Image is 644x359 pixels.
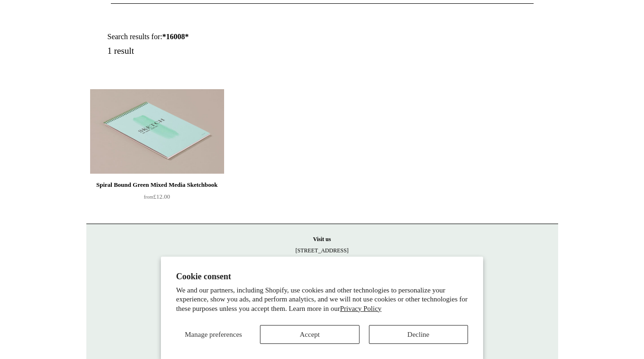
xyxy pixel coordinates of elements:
button: Accept [260,325,359,344]
button: Manage preferences [176,325,251,344]
h2: Cookie consent [176,272,468,282]
p: [STREET_ADDRESS] London WC2H 9NS [DATE] - [DATE] 10:30am to 5:30pm [DATE] 10.30am to 6pm [DATE] 1... [96,234,549,313]
span: £12.00 [144,193,170,200]
button: Decline [369,325,468,344]
span: from [144,194,153,200]
a: Privacy Policy [340,305,382,312]
a: Spiral Bound Green Mixed Media Sketchbook from£12.00 [90,179,224,218]
div: Spiral Bound Green Mixed Media Sketchbook [92,179,222,191]
span: Manage preferences [185,331,242,338]
h5: 1 result [108,46,333,57]
p: We and our partners, including Shopify, use cookies and other technologies to personalize your ex... [176,286,468,314]
h1: Search results for: [108,32,333,41]
img: Spiral Bound Green Mixed Media Sketchbook [90,89,224,174]
a: Spiral Bound Green Mixed Media Sketchbook Spiral Bound Green Mixed Media Sketchbook [90,89,224,174]
strong: Visit us [313,236,331,242]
